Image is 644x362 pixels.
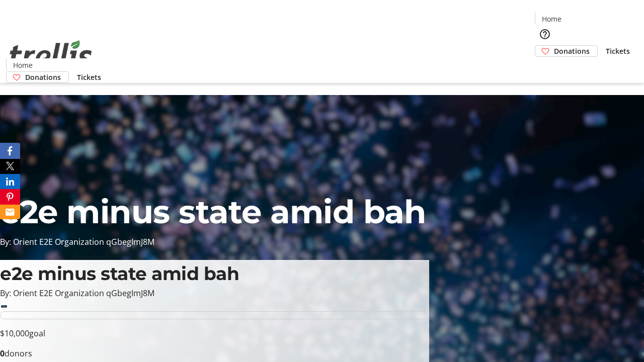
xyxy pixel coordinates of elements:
a: Tickets [598,46,638,56]
a: Tickets [69,72,109,82]
span: Tickets [77,72,101,82]
span: Home [13,60,33,70]
a: Donations [535,45,598,57]
button: Cart [535,57,555,77]
span: Donations [554,46,590,56]
button: Help [535,24,555,44]
a: Donations [6,71,69,83]
span: Donations [25,72,61,82]
span: Home [542,14,561,24]
img: Orient E2E Organization qGbegImJ8M's Logo [6,29,96,79]
a: Home [535,14,568,24]
a: Home [7,60,39,70]
span: Tickets [606,46,630,56]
